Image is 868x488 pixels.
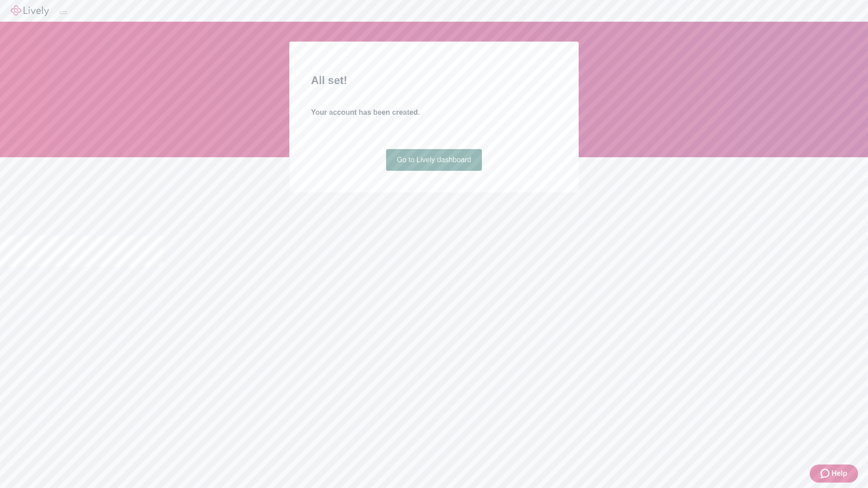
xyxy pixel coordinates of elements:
[810,465,858,483] button: Zendesk support iconHelp
[11,5,49,16] img: Lively
[831,468,847,479] span: Help
[311,72,557,89] h2: All set!
[821,468,831,479] svg: Zendesk support icon
[60,11,67,14] button: Log out
[386,149,482,171] a: Go to Lively dashboard
[311,107,557,118] h4: Your account has been created.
